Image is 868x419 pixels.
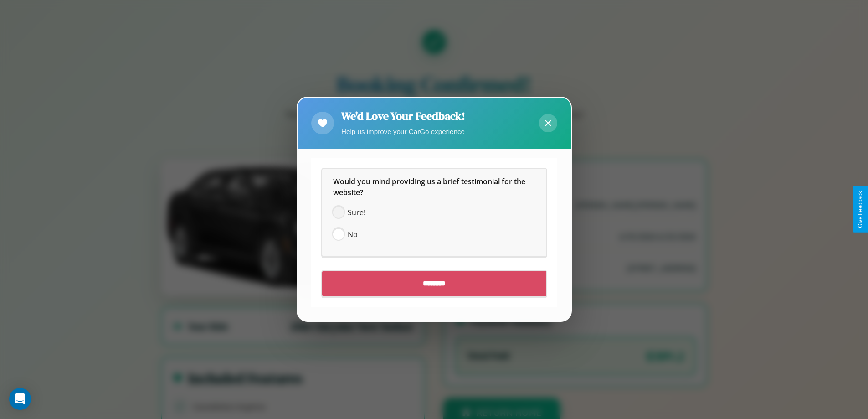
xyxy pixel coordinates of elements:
div: Give Feedback [857,191,863,228]
div: Open Intercom Messenger [9,388,31,410]
span: Would you mind providing us a brief testimonial for the website? [333,177,527,198]
span: Sure! [348,207,365,218]
p: Help us improve your CarGo experience [341,125,465,138]
h2: We'd Love Your Feedback! [341,109,465,124]
span: No [348,229,358,240]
